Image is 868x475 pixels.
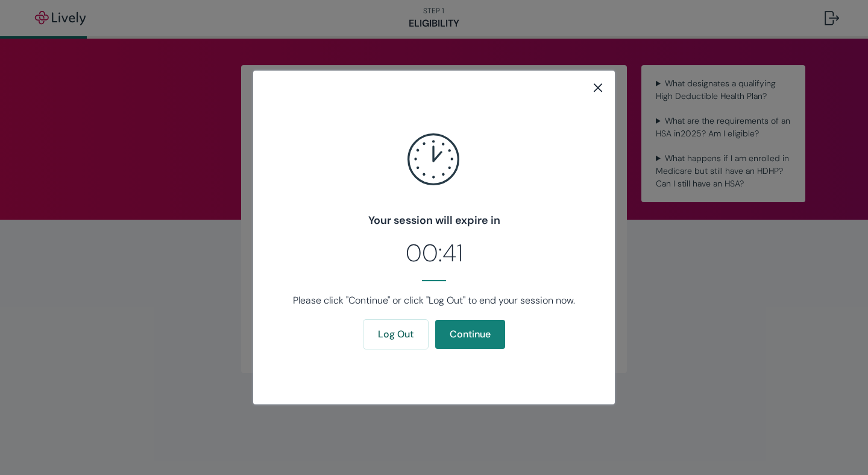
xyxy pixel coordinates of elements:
h4: Your session will expire in [274,212,594,229]
button: close button [591,80,605,95]
p: Please click "Continue" or click "Log Out" to end your session now. [286,293,582,308]
button: Continue [435,320,505,349]
h2: 00:41 [274,235,594,271]
svg: clock icon [386,112,482,208]
svg: close [591,80,605,95]
button: Log Out [363,320,428,349]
